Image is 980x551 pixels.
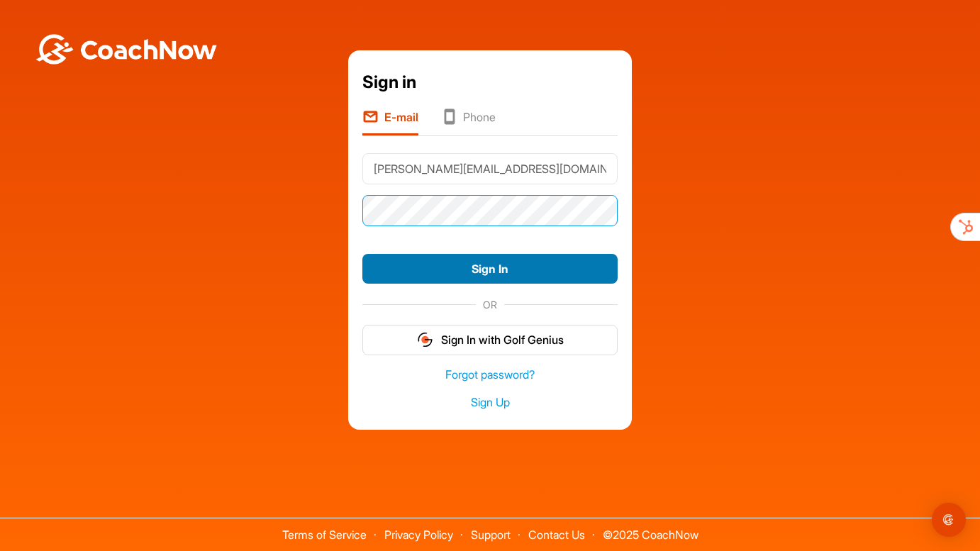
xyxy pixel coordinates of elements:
span: © 2025 CoachNow [596,518,706,540]
span: OR [476,297,504,312]
a: Forgot password? [362,367,618,383]
input: E-mail [362,153,618,184]
img: BwLJSsUCoWCh5upNqxVrqldRgqLPVwmV24tXu5FoVAoFEpwwqQ3VIfuoInZCoVCoTD4vwADAC3ZFMkVEQFDAAAAAElFTkSuQmCC [34,34,218,65]
button: Sign In with Golf Genius [362,325,618,355]
button: Sign In [362,254,618,284]
a: Sign Up [362,394,618,411]
div: Open Intercom Messenger [932,503,966,537]
a: Privacy Policy [384,528,453,542]
a: Support [471,528,511,542]
li: E-mail [362,108,418,135]
li: Phone [441,108,496,135]
img: gg_logo [416,331,434,348]
div: Sign in [362,69,618,95]
a: Contact Us [528,528,585,542]
a: Terms of Service [282,528,367,542]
